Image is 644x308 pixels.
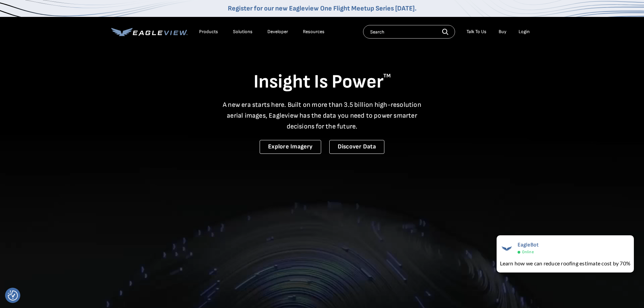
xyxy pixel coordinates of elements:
div: Talk To Us [467,29,486,35]
span: EagleBot [518,242,539,248]
div: Solutions [233,29,253,35]
a: Buy [499,29,506,35]
span: Online [522,250,534,255]
div: Login [519,29,530,35]
h1: Insight Is Power [111,70,533,94]
p: A new era starts here. Built on more than 3.5 billion high-resolution aerial images, Eagleview ha... [219,99,426,132]
a: Register for our new Eagleview One Flight Meetup Series [DATE]. [228,4,416,13]
div: Resources [303,29,325,35]
sup: TM [383,73,391,79]
img: Revisit consent button [8,290,18,301]
button: Consent Preferences [8,290,18,301]
a: Explore Imagery [260,140,321,154]
input: Search [363,25,455,39]
a: Discover Data [329,140,384,154]
div: Products [199,29,218,35]
div: Learn how we can reduce roofing estimate cost by 70% [500,259,630,267]
a: Developer [267,29,288,35]
img: EagleBot [500,242,514,255]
